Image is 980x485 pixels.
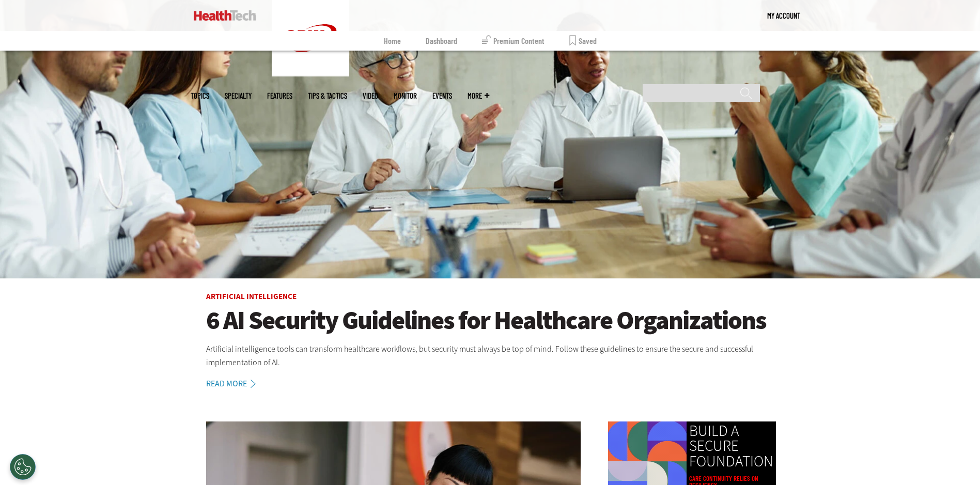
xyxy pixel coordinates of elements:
a: Home [384,31,401,51]
a: 6 AI Security Guidelines for Healthcare Organizations [206,306,774,335]
button: Open Preferences [10,454,36,480]
span: Specialty [225,92,252,100]
img: Home [194,10,256,21]
div: Cookies Settings [10,454,36,480]
a: BUILD A SECURE FOUNDATION [689,424,773,469]
a: Premium Content [482,31,545,51]
a: Tips & Tactics [308,92,347,100]
a: Read More [206,380,267,388]
a: Features [267,92,292,100]
a: Events [432,92,452,100]
a: Dashboard [426,31,457,51]
span: Topics [191,92,209,100]
a: MonITor [394,92,417,100]
a: CDW [272,68,349,79]
a: Artificial Intelligence [206,291,297,302]
p: Artificial intelligence tools can transform healthcare workflows, but security must always be top... [206,342,774,369]
span: More [468,92,489,100]
a: Saved [569,31,597,51]
a: Video [363,92,378,100]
